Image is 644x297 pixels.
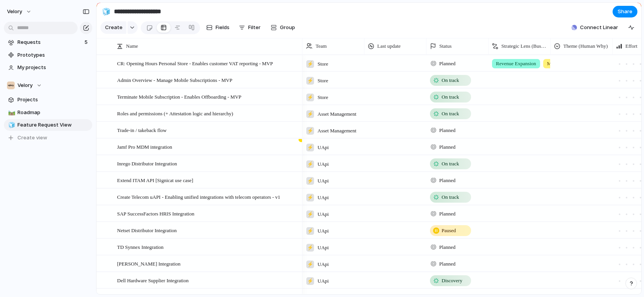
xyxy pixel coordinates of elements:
span: Team [316,42,327,50]
span: Create Telecom uAPI - Enabling unified integrations with telecom operators - v1 [117,192,280,201]
button: Group [267,21,299,34]
span: UApi [318,160,329,168]
a: 🛤️Roadmap [4,107,92,118]
span: Netset Distributor Integration [117,226,177,234]
button: Share [613,6,637,17]
a: Projects [4,94,92,106]
span: On track [442,110,459,118]
span: Velory [17,82,33,89]
span: UApi [318,261,329,268]
span: Create [105,24,123,31]
span: UApi [318,210,329,218]
span: Status [439,42,452,50]
a: Requests5 [4,36,92,48]
button: Create [100,21,126,34]
button: Create view [4,132,92,144]
div: ⚡ [306,244,314,252]
span: Requests [17,38,82,46]
button: velory [3,5,36,18]
a: 🧊Feature Request View [4,119,92,131]
span: UApi [318,194,329,201]
button: 🧊 [100,5,112,18]
div: ⚡ [306,261,314,268]
span: Create view [17,134,47,142]
span: Planned [439,127,456,134]
span: Planned [439,260,456,268]
div: ⚡ [306,277,314,285]
span: Dell Hardware Supplier Integration [117,276,188,285]
span: Asset Management [318,110,356,118]
span: Roles and permissions (+ Attestation logic and hierarchy) [117,109,233,118]
span: On track [442,193,459,201]
span: Planned [439,143,456,151]
span: Prototypes [17,51,90,59]
span: Planned [439,243,456,251]
span: Inrego Distributor Integration [117,159,177,168]
a: My projects [4,62,92,73]
span: TD Synnex Integration [117,242,164,251]
span: SAP SuccessFactors HRIS Integration [117,209,194,218]
div: ⚡ [306,194,314,201]
span: [PERSON_NAME] Integration [117,259,181,268]
button: 🧊 [7,121,15,129]
a: Prototypes [4,49,92,61]
span: On track [442,160,459,168]
div: ⚡ [306,160,314,168]
span: On track [442,93,459,101]
div: ⚡ [306,77,314,85]
span: Paused [442,227,456,234]
span: Connect Linear [580,24,618,31]
div: 🧊 [8,121,14,130]
span: Effort [625,42,637,50]
div: ⚡ [306,127,314,135]
span: Group [280,24,295,31]
span: 5 [85,38,89,46]
div: ⚡ [306,227,314,235]
span: UApi [318,277,329,285]
div: ⚡ [306,144,314,151]
span: UApi [318,244,329,252]
span: UApi [318,177,329,185]
span: UApi [318,144,329,151]
span: Store [318,94,328,101]
button: Fields [203,21,233,34]
span: CR: Opening Hours Personal Store - Enables customer VAT reporting - MVP [117,59,273,68]
span: Admin Overview - Manage Mobile Subscriptions - MVP [117,75,232,84]
button: Velory [4,80,92,91]
span: Discovery [442,277,462,285]
button: Filter [236,21,264,34]
span: Store [318,77,328,85]
span: Planned [439,60,456,68]
span: UApi [318,227,329,235]
span: Projects [17,96,90,104]
span: Planned [439,177,456,184]
span: Feature Request View [17,121,90,129]
div: ⚡ [306,210,314,218]
span: Roadmap [17,109,90,116]
span: Strategic Lens (Business So-What) [501,42,547,50]
span: Name [126,42,138,50]
div: ⚡ [306,94,314,101]
span: Theme (Human Why) [563,42,608,50]
span: Market Differentiation [547,60,553,68]
span: My projects [17,64,90,71]
span: velory [7,8,22,16]
span: Revenue Expansion [496,60,536,68]
div: ⚡ [306,177,314,185]
button: 🛤️ [7,109,15,116]
div: 🛤️ [8,108,14,117]
span: Filter [248,24,261,31]
span: Store [318,60,328,68]
span: Asset Management [318,127,356,135]
div: 🧊 [102,6,110,17]
span: Fields [216,24,230,31]
span: Extend ITAM API [Signicat use case] [117,175,193,184]
span: Share [618,8,632,16]
span: Last update [377,42,401,50]
button: Connect Linear [568,22,621,33]
span: On track [442,76,459,84]
div: ⚡ [306,110,314,118]
span: Terminate Mobile Subscription - Enables Offboarding - MVP [117,92,242,101]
